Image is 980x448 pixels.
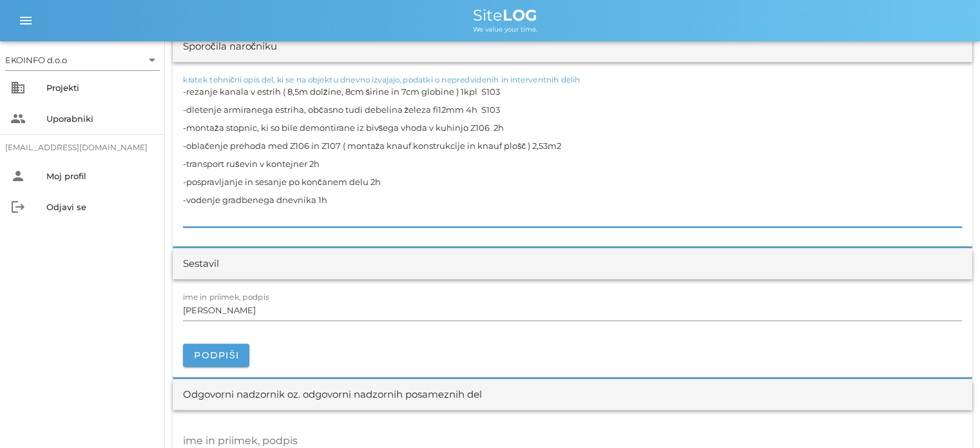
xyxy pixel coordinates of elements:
[18,13,34,28] i: menu
[5,50,160,70] div: EKOINFO d.o.o
[503,6,537,24] b: LOG
[183,75,581,84] label: kratek tehnični opis del, ki se na objektu dnevno izvajajo, podatki o nepredvidenih in interventn...
[144,52,160,68] i: arrow_drop_down
[183,292,269,302] label: ime in priimek, podpis
[916,386,980,448] iframe: Chat Widget
[5,54,67,66] div: EKOINFO d.o.o
[46,83,155,93] div: Projekti
[473,6,537,24] span: Site
[46,171,155,181] div: Moj profil
[183,257,219,271] div: Sestavil
[183,39,277,54] div: Sporočila naročniku
[10,80,26,95] i: business
[46,113,155,124] div: Uporabniki
[10,168,26,184] i: person
[10,111,26,126] i: people
[183,387,482,402] div: Odgovorni nadzornik oz. odgovorni nadzornih posameznih del
[916,386,980,448] div: Pripomoček za klepet
[473,25,537,34] span: We value your time.
[10,199,26,215] i: logout
[183,344,249,367] button: Podpiši
[46,202,155,212] div: Odjavi se
[193,349,239,361] span: Podpiši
